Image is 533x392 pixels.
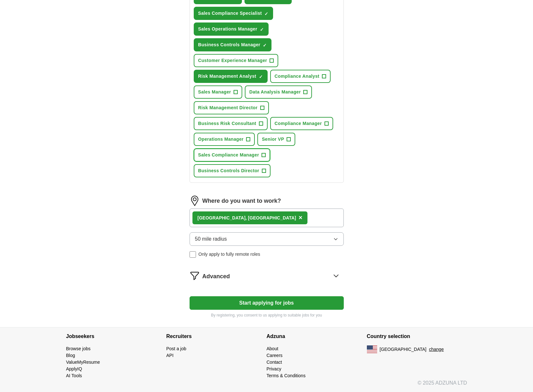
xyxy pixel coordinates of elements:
[194,22,269,36] button: Sales Operations Manager✓
[194,85,243,99] button: Sales Manager
[245,85,312,99] button: Data Analysis Manager
[194,54,279,67] button: Customer Experience Manager
[275,120,322,127] span: Compliance Manager
[263,43,267,48] span: ✓
[194,117,268,130] button: Business Risk Consultant
[66,346,91,351] a: Browse jobs
[267,353,283,358] a: Careers
[194,70,268,83] button: Risk Management Analyst✓
[198,120,256,127] span: Business Risk Consultant
[367,327,467,345] h4: Country selection
[198,26,257,32] span: Sales Operations Manager
[198,10,262,17] span: Sales Compliance Specialist
[198,167,259,174] span: Business Controls Director
[195,235,227,243] span: 50 mile radius
[267,373,306,378] a: Terms & Conditions
[259,74,263,79] span: ✓
[267,360,282,365] a: Contact
[199,251,260,258] span: Only apply to fully remote roles
[190,271,200,281] img: filter
[257,133,295,146] button: Senior VP
[194,164,271,177] button: Business Controls Director
[249,89,301,95] span: Data Analysis Manager
[198,104,258,111] span: Risk Management Director
[190,232,344,246] button: 50 mile radius
[298,214,302,221] span: ×
[66,373,82,378] a: AI Tools
[194,148,271,162] button: Sales Compliance Manager
[260,27,264,32] span: ✓
[166,353,174,358] a: API
[194,101,269,114] button: Risk Management Director
[262,136,284,143] span: Senior VP
[198,41,261,48] span: Business Controls Manager
[275,73,320,80] span: Compliance Analyst
[198,152,259,158] span: Sales Compliance Manager
[66,366,82,371] a: ApplyIQ
[267,346,279,351] a: About
[61,379,472,392] div: © 2025 ADZUNA LTD
[190,296,344,310] button: Start applying for jobs
[198,73,256,80] span: Risk Management Analyst
[267,366,281,371] a: Privacy
[194,133,255,146] button: Operations Manager
[198,136,244,143] span: Operations Manager
[66,360,100,365] a: ValueMyResume
[198,215,296,221] div: [GEOGRAPHIC_DATA], [GEOGRAPHIC_DATA]
[380,346,427,353] span: [GEOGRAPHIC_DATA]
[194,38,272,51] button: Business Controls Manager✓
[190,312,344,318] p: By registering, you consent to us applying to suitable jobs for you
[190,196,200,206] img: location.png
[298,213,302,223] button: ×
[270,70,331,83] button: Compliance Analyst
[190,251,196,258] input: Only apply to fully remote roles
[429,346,444,353] button: change
[198,57,267,64] span: Customer Experience Manager
[264,11,268,16] span: ✓
[194,7,273,20] button: Sales Compliance Specialist✓
[202,272,230,281] span: Advanced
[367,345,377,353] img: US flag
[270,117,333,130] button: Compliance Manager
[66,353,75,358] a: Blog
[166,346,186,351] a: Post a job
[198,89,231,95] span: Sales Manager
[202,197,281,205] label: Where do you want to work?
